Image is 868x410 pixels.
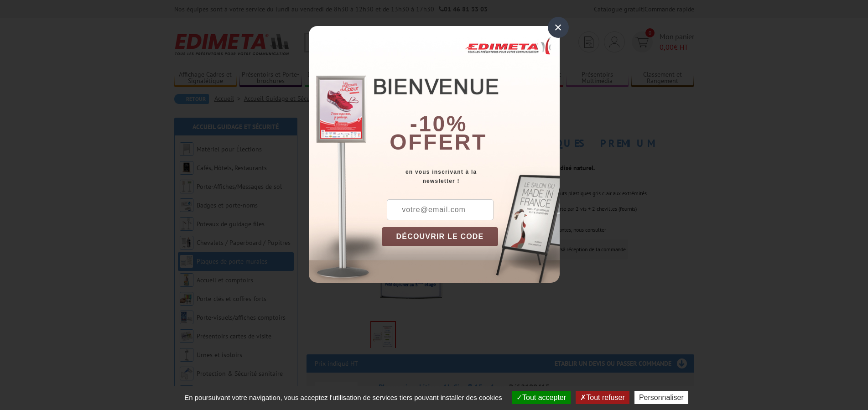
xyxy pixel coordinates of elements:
font: offert [390,130,487,154]
b: -10% [410,112,468,136]
button: Personnaliser (fenêtre modale) [634,391,688,404]
button: Tout accepter [512,391,571,404]
button: Tout refuser [576,391,629,404]
div: en vous inscrivant à la newsletter ! [382,167,560,186]
div: × [548,17,569,38]
span: En poursuivant votre navigation, vous acceptez l'utilisation de services tiers pouvant installer ... [180,394,507,401]
button: DÉCOUVRIR LE CODE [382,227,499,246]
input: votre@email.com [387,199,494,220]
